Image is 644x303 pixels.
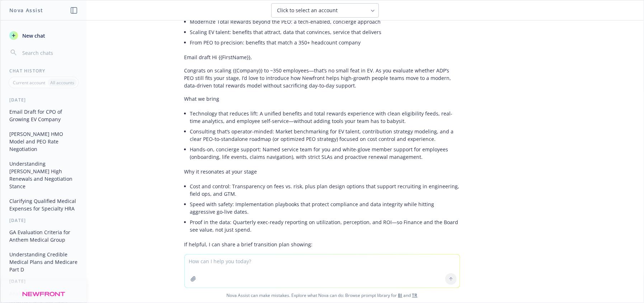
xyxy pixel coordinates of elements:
[13,80,45,86] p: Current account
[6,226,81,246] button: GA Evaluation Criteria for Anthem Medical Group
[21,32,45,39] span: New chat
[3,288,641,303] span: Nova Assist can make mistakes. Explore what Nova can do: Browse prompt library for and
[277,7,338,14] span: Click to select an account
[190,217,460,235] li: Proof in the data: Quarterly exec-ready reporting on utilization, perception, and ROI—so Finance ...
[6,158,81,192] button: Understanding [PERSON_NAME] High Renewals and Negotiation Stance
[21,48,78,58] input: Search chats
[184,168,460,175] p: Why it resonates at your stage
[190,16,460,27] li: Modernize Total Rewards beyond the PEO: a tech-enabled, concierge approach
[190,199,460,217] li: Speed with safety: Implementation playbooks that protect compliance and data integrity while hitt...
[184,53,460,61] p: Email draft Hi {{FirstName}},
[190,108,460,126] li: Technology that reduces lift: A unified benefits and total rewards experience with clean eligibil...
[1,68,86,74] div: Chat History
[1,278,86,284] div: [DATE]
[190,27,460,37] li: Scaling EV talent: benefits that attract, data that convinces, service that delivers
[6,248,81,275] button: Understanding Credible Medical Plans and Medicare Part D
[398,292,403,298] a: BI
[184,67,460,89] p: Congrats on scaling {{Company}} to ~350 employees—that’s no small feat in EV. As you evaluate whe...
[184,95,460,103] p: What we bring
[271,3,379,18] button: Click to select an account
[1,97,86,103] div: [DATE]
[6,128,81,155] button: [PERSON_NAME] HMO Model and PEO Rate Negotiation
[9,6,43,14] h1: Nova Assist
[190,144,460,162] li: Hands-on, concierge support: Named service team for you and white-glove member support for employ...
[6,195,81,214] button: Clarifying Qualified Medical Expenses for Specialty HRA
[190,37,460,48] li: From PEO to precision: benefits that match a 350+ headcount company
[184,241,460,248] p: If helpful, I can share a brief transition plan showing:
[6,106,81,125] button: Email Draft for CPO of Growing EV Company
[412,292,418,298] a: TR
[190,126,460,144] li: Consulting that’s operator-minded: Market benchmarking for EV talent, contribution strategy model...
[50,80,74,86] p: All accounts
[6,29,81,42] button: New chat
[1,217,86,223] div: [DATE]
[190,181,460,199] li: Cost and control: Transparency on fees vs. risk, plus plan design options that support recruiting...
